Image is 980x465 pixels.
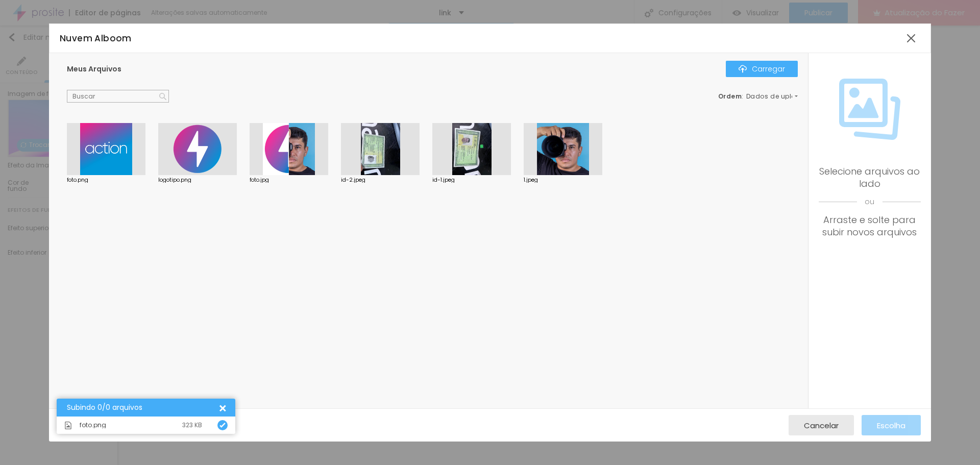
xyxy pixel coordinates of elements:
font: Dados de upload [746,92,805,101]
font: Carregar [752,64,785,74]
font: id-2.jpeg [341,176,365,184]
img: Ícone [839,79,900,140]
font: 1.jpeg [524,176,538,184]
img: Ícone [64,422,72,429]
font: Ordem [718,92,742,101]
font: id-1.jpeg [432,176,455,184]
font: logotipo.png [158,176,191,184]
button: ÍconeCarregar [726,61,798,77]
input: Buscar [67,90,169,103]
font: Selecione arquivos ao lado [819,165,920,190]
font: foto.png [67,176,88,184]
font: ou [865,197,874,207]
font: Cancelar [804,420,839,431]
font: Escolha [877,420,905,431]
font: Subindo 0/0 arquivos [67,402,142,412]
font: Meus Arquivos [67,64,121,74]
font: Arraste e solte para subir novos arquivos [822,213,917,238]
img: Ícone [159,93,166,100]
img: Ícone [739,65,747,73]
font: Nuvem Alboom [60,32,132,44]
button: Cancelar [789,415,854,435]
img: Ícone [219,422,226,428]
font: foto.png [80,421,106,429]
font: foto.jpg [250,176,269,184]
font: : [742,92,744,101]
font: 323 KB [182,421,202,429]
button: Escolha [862,415,921,435]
